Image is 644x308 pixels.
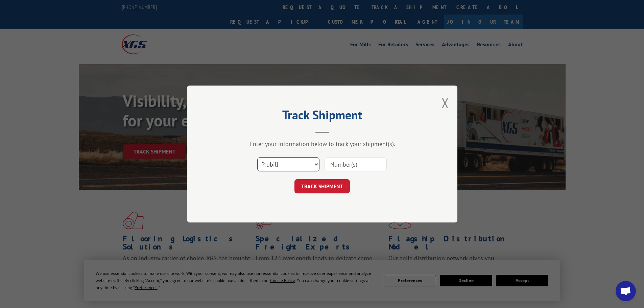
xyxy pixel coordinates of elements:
[325,157,387,171] input: Number(s)
[221,110,424,123] h2: Track Shipment
[221,140,424,148] div: Enter your information below to track your shipment(s).
[294,179,350,193] button: TRACK SHIPMENT
[616,281,636,301] div: Open chat
[442,94,449,112] button: Close modal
